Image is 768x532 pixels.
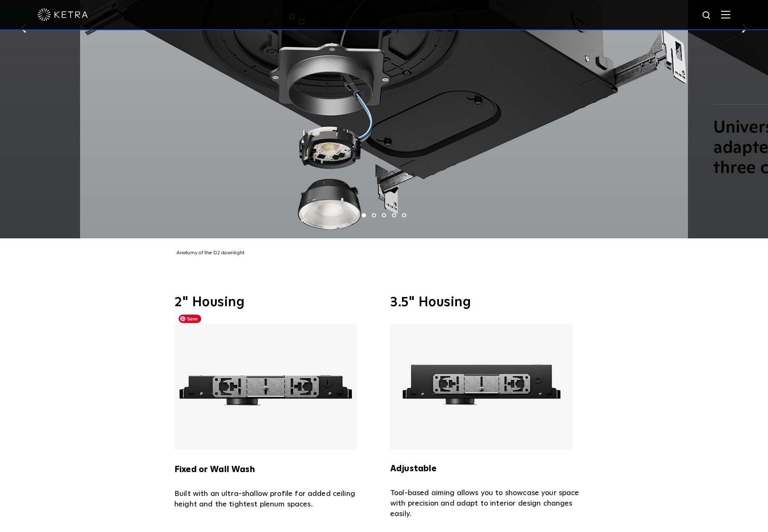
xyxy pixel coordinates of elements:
p: Tool-based aiming allows you to showcase your space with precision and adapt to interior design c... [390,488,594,519]
strong: Adjustable [390,465,437,473]
strong: Fixed or Wall Wash [174,465,255,474]
p: Built with an ultra-shallow profile for added ceiling height and the tightest plenum spaces. [174,489,378,510]
img: Ketra 3.5" Adjustable Housing with an ultra slim profile [390,324,573,449]
img: Ketra 2" Fixed or Wall Wash Housing with an ultra slim profile [174,324,357,449]
span: Save [179,315,201,323]
img: search icon [702,10,712,21]
img: Hamburger%20Nav.svg [721,10,730,18]
h3: 3.5" Housing [390,296,594,309]
img: ketra-logo-2019-white [38,8,88,21]
h3: 2" Housing [174,296,378,309]
div: Anatomy of the D2 downlight [168,249,604,258]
